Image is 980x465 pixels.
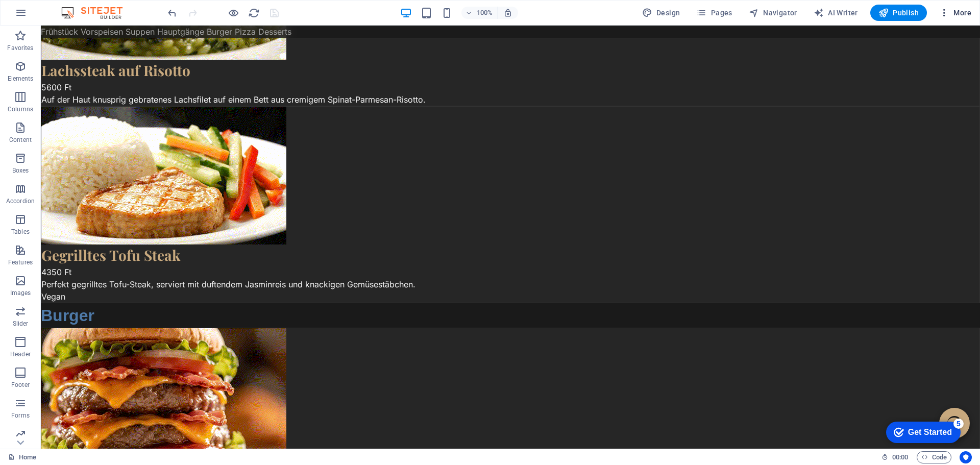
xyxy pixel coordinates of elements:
h6: Session time [881,451,909,463]
span: 00 00 [892,451,908,463]
span: Pages [696,8,732,18]
a: Click to cancel selection. Double-click to open Pages [8,451,36,463]
button: Publish [870,5,927,21]
button: More [935,5,975,21]
button: Pages [692,5,736,21]
button: Design [638,5,684,21]
p: Features [8,258,33,266]
button: Navigator [745,5,801,21]
p: Slider [13,320,29,328]
p: Boxes [12,166,29,175]
button: 100% [461,7,498,19]
span: AI Writer [814,8,858,18]
p: Images [10,289,31,297]
p: Footer [11,381,30,389]
p: Accordion [6,197,35,205]
button: undo [166,7,178,19]
div: Get Started [30,11,74,20]
span: Design [642,8,680,18]
div: Get Started 5 items remaining, 0% complete [8,5,83,27]
button: Code [917,451,951,463]
span: : [899,453,901,461]
span: Code [921,451,947,463]
p: Content [9,136,32,144]
p: Elements [8,75,34,83]
p: Columns [8,105,33,113]
img: Editor Logo [59,7,135,19]
span: Navigator [749,8,797,18]
i: Reload page [248,7,260,19]
span: Publish [878,8,919,18]
span: More [939,8,971,18]
h6: 100% [477,7,493,19]
button: reload [248,7,260,19]
i: On resize automatically adjust zoom level to fit chosen device. [503,8,512,17]
p: Tables [11,228,30,236]
button: Usercentrics [960,451,972,463]
p: Favorites [7,44,33,52]
div: 5 [76,2,86,12]
p: Header [10,350,31,358]
i: Undo: Change HTML (Ctrl+Z) [166,7,178,19]
button: AI Writer [810,5,862,21]
p: Forms [11,411,30,420]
